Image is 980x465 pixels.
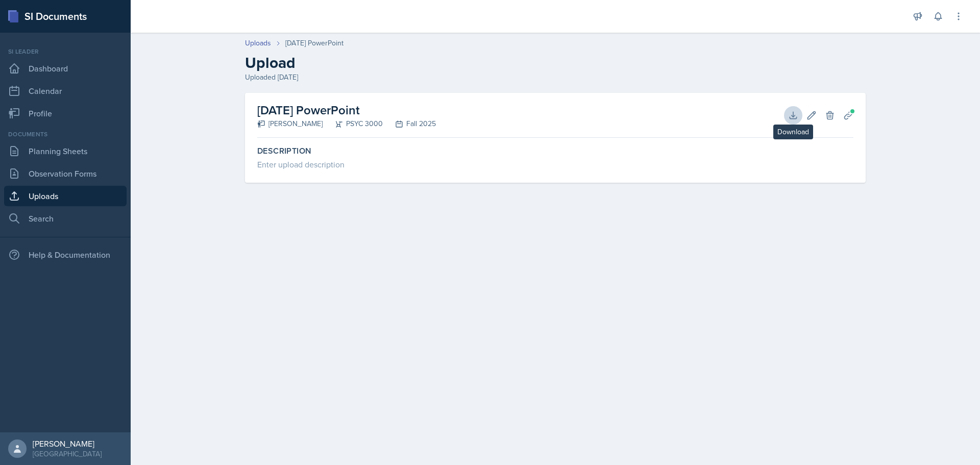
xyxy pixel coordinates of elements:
div: Enter upload description [257,158,853,170]
a: Observation Forms [4,163,127,184]
div: Help & Documentation [4,244,127,265]
div: Fall 2025 [383,118,436,129]
div: [GEOGRAPHIC_DATA] [33,449,102,459]
a: Planning Sheets [4,141,127,161]
div: Uploaded [DATE] [245,72,866,83]
a: Dashboard [4,58,127,79]
button: Download [784,106,802,125]
div: PSYC 3000 [323,118,383,129]
a: Uploads [4,186,127,206]
h2: Upload [245,54,866,72]
a: Search [4,208,127,229]
div: [PERSON_NAME] [33,438,102,449]
div: Si leader [4,47,127,56]
div: [DATE] PowerPoint [285,38,344,48]
a: Profile [4,103,127,124]
div: [PERSON_NAME] [257,118,323,129]
label: Description [257,146,853,156]
h2: [DATE] PowerPoint [257,101,436,119]
a: Calendar [4,81,127,101]
a: Uploads [245,38,271,48]
div: Documents [4,130,127,139]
